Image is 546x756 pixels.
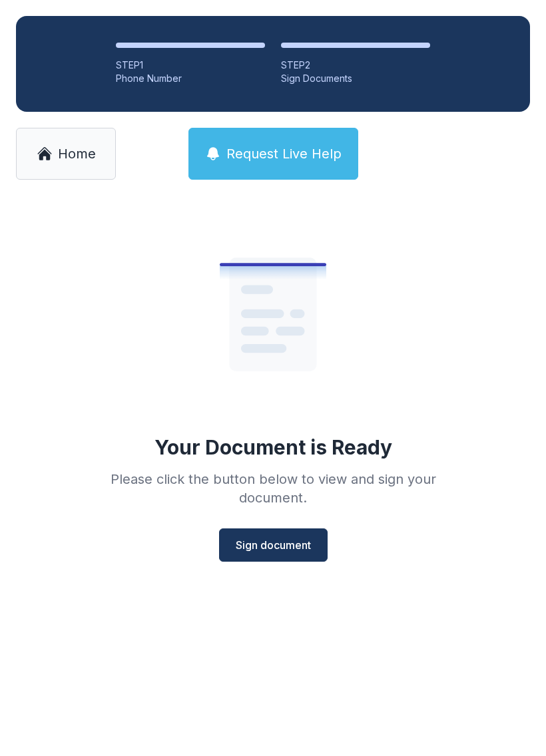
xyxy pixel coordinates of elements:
div: Phone Number [116,72,265,85]
span: Sign document [236,537,311,553]
span: Home [58,144,96,163]
div: Please click the button below to view and sign your document. [81,470,465,507]
div: STEP 2 [281,59,430,72]
span: Request Live Help [226,144,342,163]
div: STEP 1 [116,59,265,72]
div: Your Document is Ready [154,435,392,459]
div: Sign Documents [281,72,430,85]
